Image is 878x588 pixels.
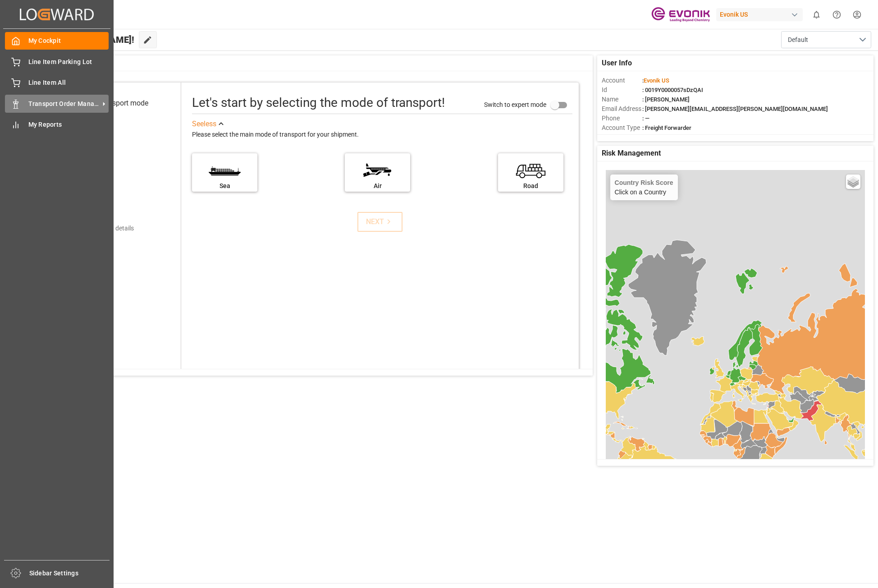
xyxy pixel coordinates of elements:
[192,119,216,129] div: See less
[197,181,253,191] div: Sea
[37,31,134,48] span: Hello [PERSON_NAME]!
[615,179,673,186] h4: Country Risk Score
[78,224,134,233] div: Add shipping details
[366,216,393,227] div: NEXT
[642,106,828,112] span: : [PERSON_NAME][EMAIL_ADDRESS][PERSON_NAME][DOMAIN_NAME]
[781,31,871,48] button: open menu
[28,78,109,87] span: Line Item All
[602,76,642,85] span: Account
[827,5,847,25] button: Help Center
[5,53,109,70] a: Line Item Parking Lot
[357,212,402,232] button: NEXT
[349,181,406,191] div: Air
[644,77,669,84] span: Evonik US
[615,179,673,196] div: Click on a Country
[602,104,642,114] span: Email Address
[503,181,559,191] div: Road
[788,35,808,45] span: Default
[716,6,806,23] button: Evonik US
[806,5,827,25] button: show 0 new notifications
[642,115,649,122] span: : —
[28,120,109,129] span: My Reports
[716,8,803,21] div: Evonik US
[29,569,110,578] span: Sidebar Settings
[642,124,691,131] span: : Freight Forwarder
[28,57,109,67] span: Line Item Parking Lot
[846,175,860,189] a: Layers
[602,148,661,159] span: Risk Management
[484,101,546,108] span: Switch to expert mode
[5,74,109,92] a: Line Item All
[5,32,109,50] a: My Cockpit
[28,36,109,46] span: My Cockpit
[602,114,642,123] span: Phone
[642,96,690,103] span: : [PERSON_NAME]
[192,129,572,140] div: Please select the main mode of transport for your shipment.
[642,77,669,84] span: :
[28,99,100,109] span: Transport Order Management
[5,116,109,133] a: My Reports
[642,87,703,93] span: : 0019Y0000057sDzQAI
[602,58,632,69] span: User Info
[192,93,445,112] div: Let's start by selecting the mode of transport!
[602,123,642,133] span: Account Type
[602,95,642,104] span: Name
[602,85,642,95] span: Id
[651,7,710,23] img: Evonik-brand-mark-Deep-Purple-RGB.jpeg_1700498283.jpeg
